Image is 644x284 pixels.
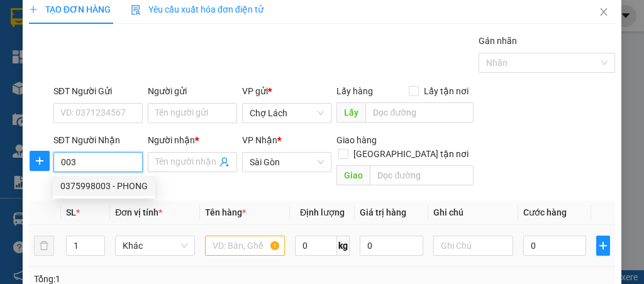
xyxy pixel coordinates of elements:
span: Lấy tận nơi [419,84,474,98]
span: Tên hàng [205,207,246,217]
span: Giá trị hàng [360,207,406,217]
img: icon [131,5,141,15]
input: Ghi Chú [433,236,513,256]
span: Lấy hàng [336,86,373,96]
span: Yêu cầu xuất hóa đơn điện tử [131,4,264,14]
span: plus [29,5,38,14]
span: user-add [219,157,230,167]
span: Cước hàng [523,207,567,217]
div: Người nhận [148,133,237,147]
div: Người gửi [148,84,237,98]
span: Lấy [336,102,365,123]
th: Ghi chú [428,200,518,225]
span: kg [337,236,350,256]
span: Định lượng [300,207,345,217]
input: 0 [360,236,423,256]
span: [GEOGRAPHIC_DATA] tận nơi [348,147,474,161]
div: SĐT Người Gửi [53,84,143,98]
button: delete [34,236,54,256]
span: Sài Gòn [250,153,324,172]
span: plus [597,241,609,251]
div: 0375998003 - PHONG [53,176,155,196]
input: VD: Bàn, Ghế [205,236,285,256]
button: plus [30,151,50,171]
input: Dọc đường [365,102,473,123]
span: Giao [336,165,370,185]
div: 0375998003 - PHONG [60,179,148,193]
span: VP Nhận [242,135,277,145]
input: Dọc đường [370,165,473,185]
span: Khác [123,236,187,255]
span: Đơn vị tính [115,207,162,217]
span: Chợ Lách [250,104,324,123]
span: close [599,7,609,17]
label: Gán nhãn [479,36,517,46]
button: plus [596,236,610,256]
span: SL [66,207,76,217]
div: VP gửi [242,84,331,98]
div: SĐT Người Nhận [53,133,143,147]
span: TẠO ĐƠN HÀNG [29,4,111,14]
span: plus [30,156,49,166]
span: Giao hàng [336,135,377,145]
